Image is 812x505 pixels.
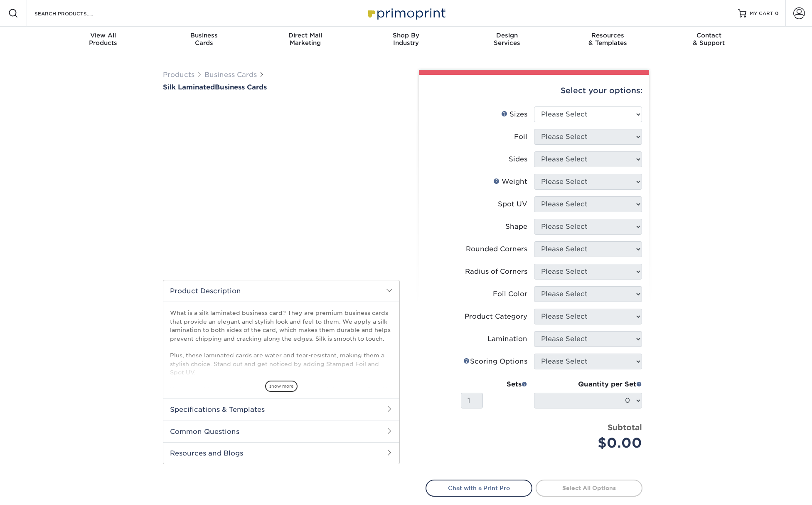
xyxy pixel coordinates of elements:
[557,32,658,47] div: & Templates
[154,27,255,53] a: BusinessCards
[514,132,527,142] div: Foil
[154,32,255,39] span: Business
[341,250,362,271] img: Business Cards 07
[505,222,527,232] div: Shape
[775,10,779,16] span: 0
[257,250,278,271] img: Business Cards 04
[163,421,399,442] h2: Common Questions
[557,27,658,53] a: Resources& Templates
[356,32,457,39] span: Shop By
[53,32,154,39] span: View All
[369,250,389,271] img: Business Cards 08
[426,480,532,496] a: Chat with a Print Pro
[501,109,527,119] div: Sizes
[493,289,527,299] div: Foil Color
[487,334,527,344] div: Lamination
[170,309,393,444] p: What is a silk laminated business card? They are premium business cards that provide an elegant a...
[163,83,400,91] h1: Business Cards
[658,32,759,39] span: Contact
[174,250,194,271] img: Business Cards 01
[163,83,400,91] a: Silk LaminatedBusiness Cards
[493,177,527,187] div: Weight
[557,32,658,39] span: Resources
[163,280,399,302] h2: Product Description
[608,423,642,432] strong: Subtotal
[426,75,642,106] div: Select your options:
[750,10,773,17] span: MY CART
[163,399,399,420] h2: Specifications & Templates
[313,250,334,271] img: Business Cards 06
[202,250,222,271] img: Business Cards 02
[53,32,154,47] div: Products
[536,480,642,496] a: Select All Options
[658,27,759,53] a: Contact& Support
[356,32,457,47] div: Industry
[204,71,257,79] a: Business Cards
[285,250,306,271] img: Business Cards 05
[465,267,527,277] div: Radius of Corners
[466,244,527,254] div: Rounded Corners
[229,250,250,271] img: Business Cards 03
[456,27,557,53] a: DesignServices
[498,199,527,209] div: Spot UV
[265,381,298,392] span: show more
[255,27,356,53] a: Direct MailMarketing
[456,32,557,47] div: Services
[509,154,527,164] div: Sides
[364,4,448,22] img: Primoprint
[658,32,759,47] div: & Support
[456,32,557,39] span: Design
[465,312,527,322] div: Product Category
[461,379,527,389] div: Sets
[53,27,154,53] a: View AllProducts
[534,379,642,389] div: Quantity per Set
[463,356,527,366] div: Scoring Options
[356,27,457,53] a: Shop ByIndustry
[163,71,194,79] a: Products
[540,433,642,453] div: $0.00
[255,32,356,39] span: Direct Mail
[255,32,356,47] div: Marketing
[163,83,215,91] span: Silk Laminated
[34,8,115,18] input: SEARCH PRODUCTS.....
[154,32,255,47] div: Cards
[163,442,399,464] h2: Resources and Blogs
